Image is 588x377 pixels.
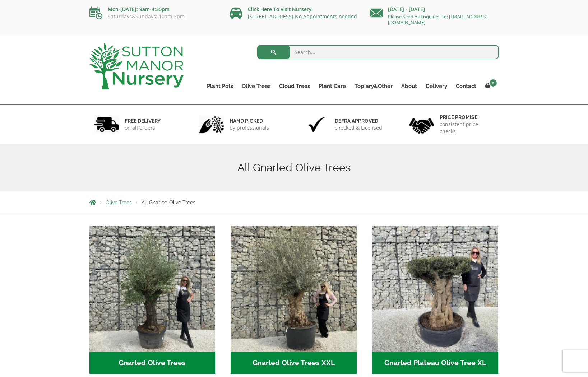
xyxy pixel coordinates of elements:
[230,124,269,131] p: by professionals
[106,200,132,205] a: Olive Trees
[89,14,219,19] p: Saturdays&Sundays: 10am-3pm
[257,45,499,59] input: Search...
[372,226,498,352] img: Gnarled Plateau Olive Tree XL
[125,124,161,131] p: on all orders
[440,114,494,121] h6: Price promise
[388,13,487,25] a: Please Send All Enquiries To: [EMAIL_ADDRESS][DOMAIN_NAME]
[370,5,499,14] p: [DATE] - [DATE]
[440,121,494,135] p: consistent price checks
[314,81,350,91] a: Plant Care
[203,81,237,91] a: Plant Pots
[89,161,499,174] h1: All Gnarled Olive Trees
[142,200,195,205] span: All Gnarled Olive Trees
[94,115,119,134] img: 1.jpg
[350,81,397,91] a: Topiary&Other
[230,118,269,124] h6: hand picked
[89,199,499,205] nav: Breadcrumbs
[89,5,219,14] p: Mon-[DATE]: 9am-4:30pm
[335,118,382,124] h6: Defra approved
[231,226,357,352] img: Gnarled Olive Trees XXL
[481,81,499,91] a: 0
[421,81,452,91] a: Delivery
[199,115,224,134] img: 2.jpg
[335,124,382,131] p: checked & Licensed
[490,79,497,87] span: 0
[372,352,498,374] h2: Gnarled Plateau Olive Tree XL
[397,81,421,91] a: About
[409,113,434,135] img: 4.jpg
[125,118,161,124] h6: FREE DELIVERY
[231,352,357,374] h2: Gnarled Olive Trees XXL
[248,13,357,20] a: [STREET_ADDRESS] No Appointments needed
[275,81,314,91] a: Cloud Trees
[237,81,275,91] a: Olive Trees
[452,81,481,91] a: Contact
[248,6,313,13] a: Click Here To Visit Nursery!
[89,352,216,374] h2: Gnarled Olive Trees
[304,115,329,134] img: 3.jpg
[372,226,498,374] a: Visit product category Gnarled Plateau Olive Tree XL
[89,226,216,374] a: Visit product category Gnarled Olive Trees
[231,226,357,374] a: Visit product category Gnarled Olive Trees XXL
[89,226,216,352] img: Gnarled Olive Trees
[89,43,184,89] img: logo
